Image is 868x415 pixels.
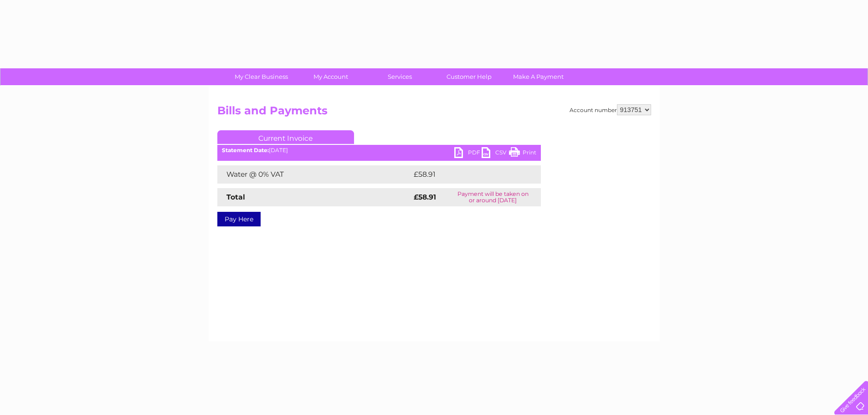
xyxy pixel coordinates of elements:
[217,147,541,154] div: [DATE]
[501,68,576,85] a: Make A Payment
[414,193,436,201] strong: £58.91
[224,68,299,85] a: My Clear Business
[217,104,651,122] h2: Bills and Payments
[509,147,536,160] a: Print
[482,147,509,160] a: CSV
[431,68,507,85] a: Customer Help
[454,147,482,160] a: PDF
[411,165,522,184] td: £58.91
[222,147,269,154] b: Statement Date:
[362,68,437,85] a: Services
[226,193,245,201] strong: Total
[570,104,651,115] div: Account number
[217,165,411,184] td: Water @ 0% VAT
[293,68,368,85] a: My Account
[217,130,354,144] a: Current Invoice
[445,188,541,206] td: Payment will be taken on or around [DATE]
[217,212,261,226] a: Pay Here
